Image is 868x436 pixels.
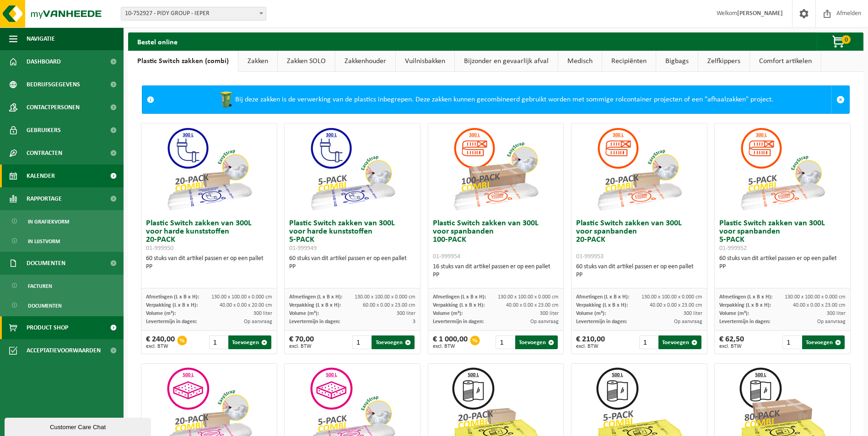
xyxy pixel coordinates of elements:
span: Gebruikers [27,119,61,142]
input: 1 [782,335,801,349]
a: Vuilnisbakken [396,51,454,72]
span: excl. BTW [433,344,468,349]
h3: Plastic Switch zakken van 300L voor spanbanden 20-PACK [576,219,702,261]
span: 0 [841,35,851,44]
button: Toevoegen [802,335,845,349]
span: Afmetingen (L x B x H): [719,294,772,300]
button: 0 [817,32,863,51]
div: € 240,00 [146,335,175,349]
a: Documenten [2,297,121,314]
span: 60.00 x 0.00 x 23.00 cm [363,303,415,308]
span: 01-999950 [146,245,173,252]
div: PP [433,271,559,279]
div: PP [576,271,702,279]
span: Afmetingen (L x B x H): [289,294,342,300]
span: Volume (m³): [289,311,319,316]
div: 16 stuks van dit artikel passen er op een pallet [433,263,559,279]
a: Bijzonder en gevaarlijk afval [455,51,558,72]
span: excl. BTW [289,344,314,349]
span: Kalender [27,165,55,187]
span: Product Shop [27,316,68,339]
a: Recipiënten [602,51,656,72]
span: excl. BTW [719,344,744,349]
div: € 70,00 [289,335,314,349]
div: 60 stuks van dit artikel passen er op een pallet [289,255,415,271]
span: 01-999952 [719,245,747,252]
span: Afmetingen (L x B x H): [576,294,629,300]
span: Documenten [28,297,62,314]
a: Sluit melding [831,86,849,113]
span: 40.00 x 0.00 x 20.00 cm [220,303,272,308]
span: Contactpersonen [27,96,80,119]
span: Levertermijn in dagen: [146,319,197,324]
h3: Plastic Switch zakken van 300L voor harde kunststoffen 20-PACK [146,219,272,252]
span: 10-752927 - PIDY GROUP - IEPER [121,7,266,20]
span: 300 liter [397,311,415,316]
span: Afmetingen (L x B x H): [433,294,486,300]
span: Volume (m³): [433,311,463,316]
button: Toevoegen [515,335,558,349]
div: € 1 000,00 [433,335,468,349]
span: 10-752927 - PIDY GROUP - IEPER [121,7,266,21]
div: 60 stuks van dit artikel passen er op een pallet [719,255,846,271]
span: In grafiekvorm [28,213,69,230]
a: Facturen [2,277,121,294]
button: Toevoegen [228,335,271,349]
span: 01-999954 [433,253,460,260]
span: excl. BTW [576,344,605,349]
a: Comfort artikelen [750,51,821,72]
span: Navigatie [27,27,55,50]
img: 01-999954 [450,123,541,215]
span: Afmetingen (L x B x H): [146,294,199,300]
span: Dashboard [27,50,61,73]
input: 1 [352,335,371,349]
span: Acceptatievoorwaarden [27,339,101,362]
span: Op aanvraag [244,319,272,324]
span: 01-999949 [289,245,317,252]
iframe: chat widget [5,416,153,436]
span: Verpakking (L x B x H): [576,303,628,308]
span: 130.00 x 100.00 x 0.000 cm [642,294,702,300]
span: Facturen [28,277,52,295]
h3: Plastic Switch zakken van 300L voor harde kunststoffen 5-PACK [289,219,415,252]
div: PP [146,263,272,271]
div: PP [289,263,415,271]
span: 40.00 x 0.00 x 23.00 cm [650,303,702,308]
span: 300 liter [684,311,702,316]
span: Op aanvraag [674,319,702,324]
input: 1 [639,335,658,349]
span: 3 [413,319,415,324]
span: 130.00 x 100.00 x 0.000 cm [785,294,846,300]
input: 1 [209,335,227,349]
span: excl. BTW [146,344,175,349]
span: 01-999953 [576,253,604,260]
a: Zelfkippers [698,51,749,72]
span: Documenten [27,252,65,275]
span: Levertermijn in dagen: [576,319,627,324]
span: Levertermijn in dagen: [719,319,770,324]
span: Verpakking (L x B x H): [146,303,198,308]
div: PP [719,263,846,271]
img: 01-999952 [737,123,828,215]
span: Verpakking (L x B x H): [289,303,341,308]
div: Bij deze zakken is de verwerking van de plastics inbegrepen. Deze zakken kunnen gecombineerd gebr... [159,86,831,113]
img: WB-0240-HPE-GN-50.png [217,90,235,109]
img: 01-999949 [307,123,398,215]
div: 60 stuks van dit artikel passen er op een pallet [576,263,702,279]
span: Levertermijn in dagen: [289,319,340,324]
span: 300 liter [253,311,272,316]
span: 130.00 x 100.00 x 0.000 cm [355,294,415,300]
h3: Plastic Switch zakken van 300L voor spanbanden 100-PACK [433,219,559,261]
strong: [PERSON_NAME] [737,10,783,17]
a: Zakken [238,51,277,72]
img: 01-999953 [593,123,685,215]
input: 1 [496,335,514,349]
span: Volume (m³): [719,311,749,316]
a: Zakken SOLO [278,51,335,72]
a: Zakkenhouder [335,51,395,72]
span: Volume (m³): [576,311,606,316]
span: In lijstvorm [28,233,60,250]
span: Bedrijfsgegevens [27,73,80,96]
span: Op aanvraag [530,319,559,324]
